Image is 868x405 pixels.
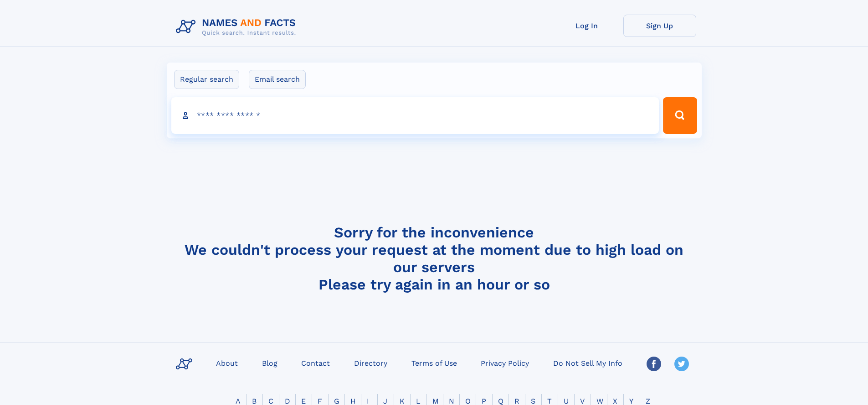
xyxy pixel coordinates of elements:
label: Email search [249,70,306,89]
label: Regular search [174,70,239,89]
a: Terms of Use [408,356,461,369]
img: Twitter [674,357,689,371]
a: Privacy Policy [477,356,533,369]
img: Facebook [647,357,661,371]
a: Log In [550,15,623,37]
a: Blog [258,356,281,369]
img: Logo Names and Facts [172,15,303,39]
a: About [212,356,241,369]
input: search input [171,97,659,134]
a: Sign Up [623,15,696,37]
a: Directory [350,356,391,369]
a: Do Not Sell My Info [550,356,626,369]
a: Contact [298,356,334,369]
h4: Sorry for the inconvenience We couldn't process your request at the moment due to high load on ou... [172,224,696,293]
button: Search Button [663,97,697,134]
